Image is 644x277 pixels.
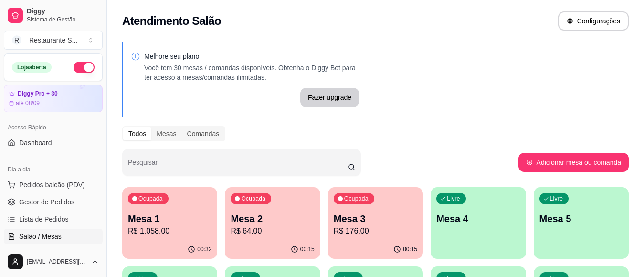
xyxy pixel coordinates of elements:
p: 00:32 [197,245,211,253]
span: [EMAIL_ADDRESS][DOMAIN_NAME] [27,258,87,266]
button: Select a team [4,31,103,50]
div: Dia a dia [4,162,103,177]
a: Lista de Pedidos [4,212,103,227]
p: Mesa 3 [334,212,417,225]
span: Diggy [27,7,99,16]
button: Configurações [558,11,629,31]
article: Diggy Pro + 30 [18,90,58,97]
span: R [12,35,21,45]
p: Mesa 1 [128,212,211,225]
span: Dashboard [19,138,52,148]
p: R$ 176,00 [334,225,417,237]
p: Livre [447,195,460,202]
button: OcupadaMesa 3R$ 176,0000:15 [328,187,423,259]
button: Adicionar mesa ou comanda [518,153,629,172]
div: Mesas [151,127,181,140]
p: Você tem 30 mesas / comandas disponíveis. Obtenha o Diggy Bot para ter acesso a mesas/comandas il... [144,63,359,82]
p: R$ 64,00 [231,225,314,237]
input: Pesquisar [128,161,348,171]
div: Comandas [182,127,225,140]
div: Acesso Rápido [4,120,103,135]
p: Mesa 4 [436,212,520,225]
p: 00:15 [403,245,417,253]
a: Gestor de Pedidos [4,194,103,210]
button: OcupadaMesa 1R$ 1.058,0000:32 [122,187,217,259]
span: Gestor de Pedidos [19,197,74,207]
p: Melhore seu plano [144,52,359,61]
div: Loja aberta [12,62,52,73]
span: Salão / Mesas [19,232,62,241]
button: Alterar Status [74,62,95,73]
h2: Atendimento Salão [122,13,221,29]
a: Diggy Pro + 30até 08/09 [4,85,103,112]
p: Livre [550,195,563,202]
button: LivreMesa 5 [534,187,629,259]
div: Restaurante S ... [29,35,77,45]
p: Ocupada [241,195,265,202]
a: DiggySistema de Gestão [4,4,103,27]
p: Ocupada [138,195,163,202]
p: 00:15 [300,245,315,253]
p: Ocupada [344,195,369,202]
p: Mesa 2 [231,212,314,225]
a: Diggy Botnovo [4,246,103,261]
p: R$ 1.058,00 [128,225,211,237]
span: Lista de Pedidos [19,214,69,224]
p: Mesa 5 [539,212,623,225]
span: Sistema de Gestão [27,16,99,23]
button: Fazer upgrade [300,88,359,107]
span: Pedidos balcão (PDV) [19,180,85,190]
button: LivreMesa 4 [431,187,526,259]
div: Todos [123,127,151,140]
article: até 08/09 [16,99,40,107]
a: Salão / Mesas [4,229,103,244]
button: Pedidos balcão (PDV) [4,177,103,192]
button: OcupadaMesa 2R$ 64,0000:15 [225,187,320,259]
a: Dashboard [4,135,103,150]
button: [EMAIL_ADDRESS][DOMAIN_NAME] [4,250,103,273]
